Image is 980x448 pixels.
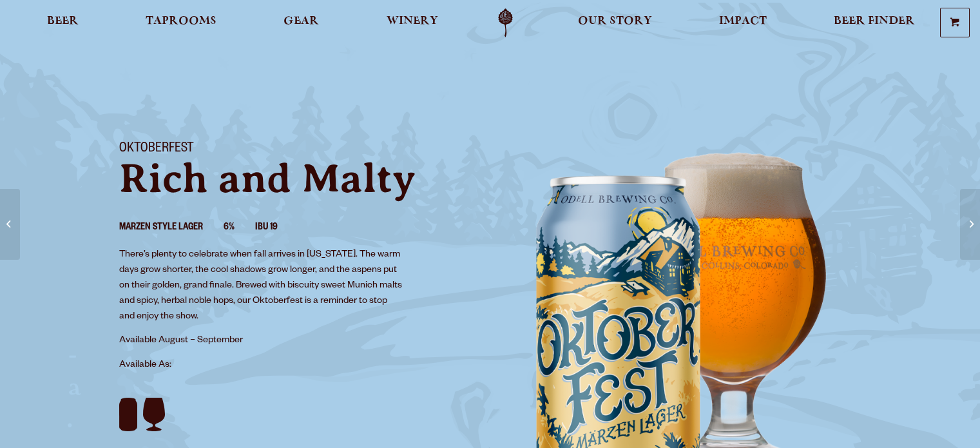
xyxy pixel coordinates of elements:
[119,158,475,199] p: Rich and Malty
[834,16,915,26] span: Beer Finder
[825,8,923,37] a: Beer Finder
[578,16,652,26] span: Our Story
[47,16,79,26] span: Beer
[283,16,319,26] span: Gear
[119,248,404,325] p: There’s plenty to celebrate when fall arrives in [US_STATE]. The warm days grow shorter, the cool...
[119,141,475,158] h1: Oktoberfest
[255,220,298,237] li: IBU 19
[719,16,767,26] span: Impact
[224,220,255,237] li: 6%
[119,333,404,349] p: Available August – September
[570,8,660,37] a: Our Story
[711,8,775,37] a: Impact
[378,8,447,37] a: Winery
[119,220,224,237] li: Marzen Style Lager
[275,8,327,37] a: Gear
[39,8,87,37] a: Beer
[119,358,475,373] p: Available As:
[146,16,216,26] span: Taprooms
[137,8,225,37] a: Taprooms
[387,16,438,26] span: Winery
[481,8,530,37] a: Odell Home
